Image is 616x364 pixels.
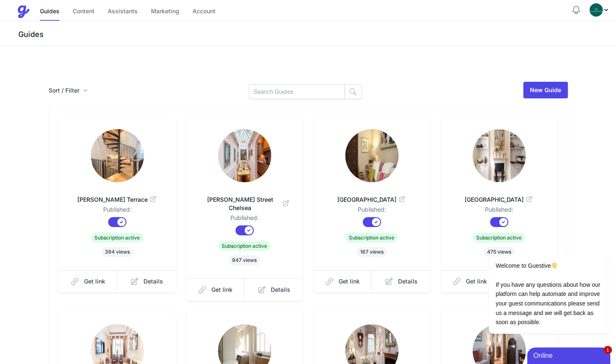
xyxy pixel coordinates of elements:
button: Sort / Filter [49,86,88,95]
span: Subscription active [218,241,270,251]
a: Content [73,3,94,21]
a: Get link [313,270,372,293]
span: 947 views [229,255,260,265]
a: [GEOGRAPHIC_DATA] [454,186,544,205]
a: Guides [40,3,59,21]
a: Get link [440,270,500,293]
span: Subscription active [91,233,143,242]
img: wq8sw0j47qm6nw759ko380ndfzun [218,129,271,182]
span: Details [143,277,163,286]
span: Details [398,277,418,286]
input: Search Guides [249,84,345,99]
dd: Published: [199,214,290,225]
a: Get link [59,270,118,293]
span: Details [271,286,290,294]
span: Get link [339,277,360,286]
dd: Published: [327,205,417,217]
iframe: chat widget [527,346,612,364]
span: [PERSON_NAME] Terrace [72,195,163,204]
img: Guestive Guides [17,5,30,18]
span: Get link [211,286,233,294]
a: Marketing [151,3,179,21]
img: hdmgvwaq8kfuacaafu0ghkkjd0oq [473,129,526,182]
dd: Published: [72,205,163,217]
img: 9b5v0ir1hdq8hllsqeesm40py5rd [345,129,398,182]
a: New Guide [523,82,568,98]
button: Notifications [571,5,581,15]
a: [GEOGRAPHIC_DATA] [327,186,417,205]
img: oovs19i4we9w73xo0bfpgswpi0cd [589,3,603,17]
h3: Guides [17,29,616,39]
a: [PERSON_NAME] Street Chelsea [199,186,290,214]
a: Get link [186,278,245,301]
iframe: chat widget [462,180,612,343]
a: Details [245,278,303,301]
a: Details [117,270,176,293]
span: [PERSON_NAME] Street Chelsea [199,195,290,212]
span: 394 views [101,247,133,257]
dd: Published: [454,205,544,217]
a: [PERSON_NAME] Terrace [72,186,163,205]
span: 167 views [357,247,387,257]
span: Subscription active [346,233,398,242]
img: mtasz01fldrr9v8cnif9arsj44ov [91,129,144,182]
div: Profile Menu [589,3,609,17]
span: Get link [84,277,105,286]
a: Details [372,270,430,293]
span: [GEOGRAPHIC_DATA] [327,195,417,204]
a: Assistants [108,3,138,21]
a: Account [193,3,215,21]
span: [GEOGRAPHIC_DATA] [454,195,544,204]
